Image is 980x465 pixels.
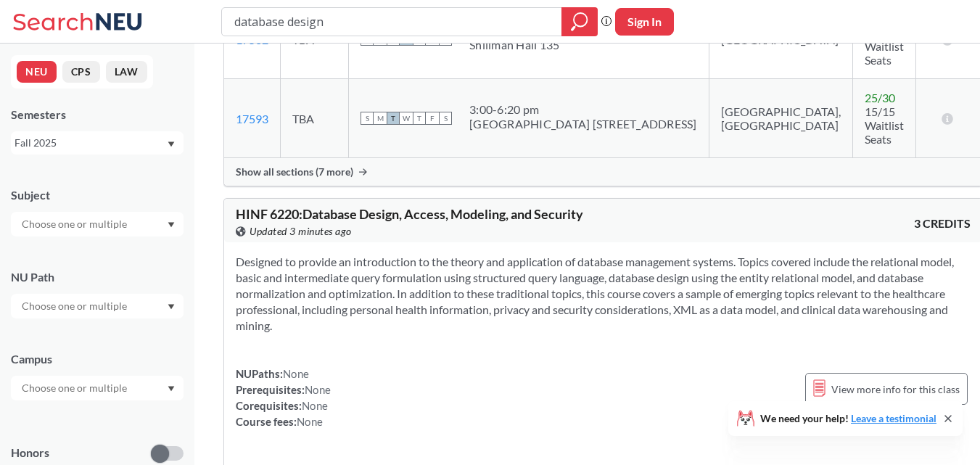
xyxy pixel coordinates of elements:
[305,383,331,396] span: None
[11,376,184,400] div: Dropdown arrow
[236,165,353,178] span: Show all sections (7 more)
[400,112,413,125] span: W
[250,223,352,239] span: Updated 3 minutes ago
[851,412,936,424] a: Leave a testimonial
[15,297,136,315] input: Choose one or multiple
[106,61,147,83] button: LAW
[469,117,697,131] div: [GEOGRAPHIC_DATA] [STREET_ADDRESS]
[168,141,175,147] svg: Dropdown arrow
[865,104,904,146] span: 15/15 Waitlist Seats
[11,294,184,318] div: Dropdown arrow
[297,415,323,428] span: None
[374,112,387,125] span: M
[709,79,852,158] td: [GEOGRAPHIC_DATA], [GEOGRAPHIC_DATA]
[17,61,57,83] button: NEU
[469,38,559,52] div: Shillman Hall 135
[11,131,184,155] div: Fall 2025Dropdown arrow
[11,187,184,203] div: Subject
[283,367,309,380] span: None
[15,379,136,397] input: Choose one or multiple
[236,366,331,429] div: NUPaths: Prerequisites: Corequisites: Course fees:
[439,112,452,125] span: S
[561,7,598,36] div: magnifying glass
[914,215,971,231] span: 3 CREDITS
[236,254,971,334] section: Designed to provide an introduction to the theory and application of database management systems....
[865,91,895,104] span: 25 / 30
[168,222,175,228] svg: Dropdown arrow
[831,380,960,398] span: View more info for this class
[15,215,136,233] input: Choose one or multiple
[11,212,184,236] div: Dropdown arrow
[361,112,374,125] span: S
[760,413,936,424] span: We need your help!
[426,112,439,125] span: F
[15,135,166,151] div: Fall 2025
[62,61,100,83] button: CPS
[11,269,184,285] div: NU Path
[236,33,268,46] a: 17582
[11,107,184,123] div: Semesters
[281,79,349,158] td: TBA
[11,351,184,367] div: Campus
[168,386,175,392] svg: Dropdown arrow
[168,304,175,310] svg: Dropdown arrow
[302,399,328,412] span: None
[387,112,400,125] span: T
[865,25,904,67] span: 15/15 Waitlist Seats
[615,8,674,36] button: Sign In
[236,112,268,125] a: 17593
[233,9,551,34] input: Class, professor, course number, "phrase"
[236,206,583,222] span: HINF 6220 : Database Design, Access, Modeling, and Security
[571,12,588,32] svg: magnifying glass
[11,445,49,461] p: Honors
[469,102,697,117] div: 3:00 - 6:20 pm
[413,112,426,125] span: T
